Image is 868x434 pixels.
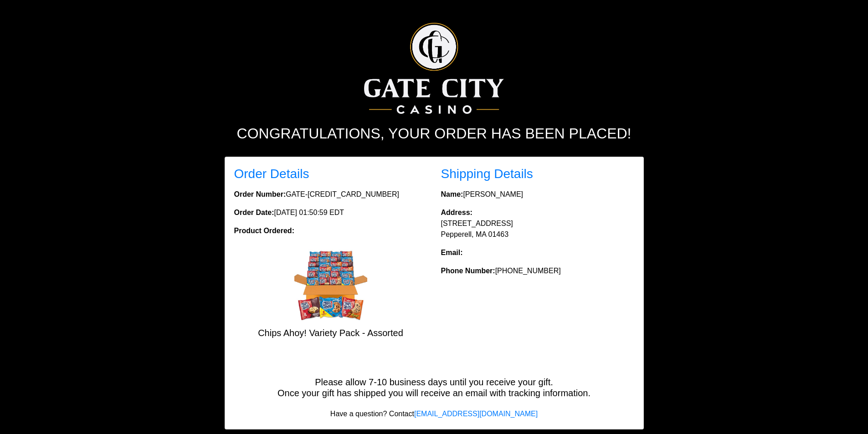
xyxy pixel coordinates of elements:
[441,266,634,276] p: [PHONE_NUMBER]
[225,409,643,418] h6: Have a question? Contact
[234,227,294,235] strong: Product Ordered:
[441,166,634,182] h3: Shipping Details
[364,23,504,114] img: Logo
[441,267,495,275] strong: Phone Number:
[414,410,538,418] a: [EMAIL_ADDRESS][DOMAIN_NAME]
[441,207,634,240] p: [STREET_ADDRESS] Pepperell, MA 01463
[441,209,473,216] strong: Address:
[441,189,634,200] p: [PERSON_NAME]
[441,249,463,256] strong: Email:
[234,207,427,218] p: [DATE] 01:50:59 EDT
[234,327,427,338] h5: Chips Ahoy! Variety Pack - Assorted
[225,388,643,398] h5: Once your gift has shipped you will receive an email with tracking information.
[234,209,274,216] strong: Order Date:
[441,190,463,198] strong: Name:
[225,377,643,388] h5: Please allow 7-10 business days until you receive your gift.
[234,166,427,182] h3: Order Details
[181,125,687,142] h2: Congratulations, your order has been placed!
[294,247,367,320] img: Chips Ahoy! Variety Pack - Assorted
[234,190,286,198] strong: Order Number:
[234,189,427,200] p: GATE-[CREDIT_CARD_NUMBER]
